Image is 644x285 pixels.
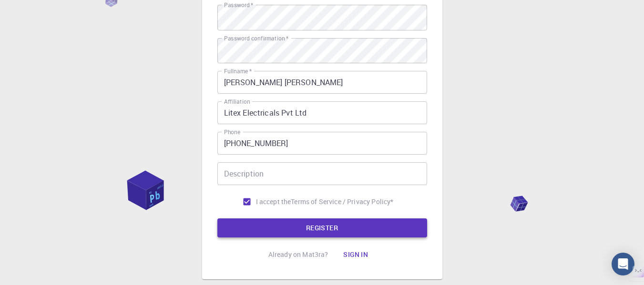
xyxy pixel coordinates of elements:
a: Terms of Service / Privacy Policy* [291,197,393,206]
div: Open Intercom Messenger [612,253,634,275]
p: Already on Mat3ra? [268,250,328,259]
label: Affiliation [224,98,250,106]
button: Sign in [336,245,376,264]
label: Phone [224,128,240,136]
button: REGISTER [217,218,427,237]
span: I accept the [256,197,291,206]
label: Fullname [224,67,252,75]
p: Terms of Service / Privacy Policy * [291,197,393,206]
label: Password confirmation [224,34,288,42]
label: Password [224,1,253,9]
